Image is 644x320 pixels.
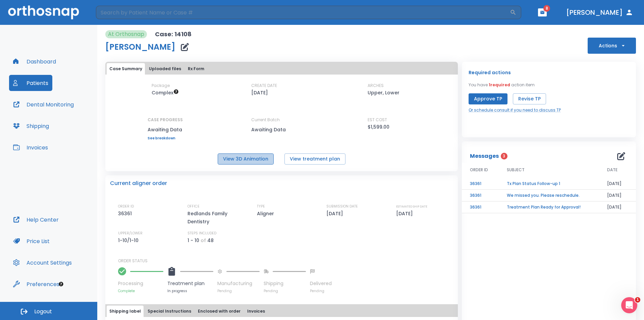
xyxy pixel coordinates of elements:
[218,153,274,165] button: View 3D Animation
[9,255,76,271] button: Account Settings
[187,230,216,236] p: STEPS INCLUDED
[499,201,599,213] td: Treatment Plan Ready for Approval!
[167,288,213,293] p: In progress
[148,117,183,123] p: CASE PROGRESS
[599,190,636,201] td: [DATE]
[326,210,345,218] p: [DATE]
[152,89,179,96] span: Up to 50 Steps (100 aligners)
[469,82,535,88] p: You have action item
[96,6,510,19] input: Search by Patient Name or Case #
[310,288,332,293] p: Pending
[195,306,243,317] button: Enclosed with order
[9,212,63,228] button: Help Center
[207,236,214,244] p: 48
[118,203,134,210] p: ORDER ID
[187,210,245,226] p: Redlands Family Dentistry
[396,210,415,218] p: [DATE]
[9,53,60,70] button: Dashboard
[146,63,184,75] button: Uploaded files
[326,203,358,210] p: SUBMISSION DATE
[469,93,507,104] button: Approve TP
[9,118,53,134] button: Shipping
[499,178,599,190] td: Tx Plan Status Follow-up 1
[396,203,427,210] p: ESTIMATED SHIP DATE
[110,179,167,187] p: Current aligner order
[107,63,457,75] div: tabs
[201,236,206,244] p: of
[9,75,52,91] button: Patients
[588,38,636,54] button: Actions
[607,167,618,173] span: DATE
[257,203,265,210] p: TYPE
[251,126,312,134] p: Awaiting Data
[34,308,52,315] span: Logout
[469,68,511,77] p: Required actions
[507,167,525,173] span: SUBJECT
[462,178,499,190] td: 36361
[118,236,141,244] p: 1-10/1-10
[185,63,207,75] button: Rx Form
[155,30,192,38] p: Case: 14108
[148,126,183,134] p: Awaiting Data
[107,306,144,317] button: Shipping label
[368,83,384,89] p: ARCHES
[9,96,78,112] button: Dental Monitoring
[58,281,64,287] div: Tooltip anchor
[118,210,134,218] p: 36361
[489,82,510,88] span: 1 required
[105,43,175,51] h1: [PERSON_NAME]
[513,93,546,104] button: Revise TP
[257,210,276,218] p: Aligner
[217,280,260,287] p: Manufacturing
[368,117,387,123] p: EST COST
[8,5,79,19] img: Orthosnap
[9,276,63,292] button: Preferences
[251,117,312,123] p: Current Batch
[470,167,488,173] span: ORDER ID
[217,288,260,293] p: Pending
[470,152,499,160] p: Messages
[563,6,636,18] button: [PERSON_NAME]
[462,201,499,213] td: 36361
[368,123,389,131] p: $1,599.00
[251,83,277,89] p: CREATE DATE
[543,5,550,12] span: 8
[245,306,268,317] button: Invoices
[107,306,457,317] div: tabs
[9,233,54,249] button: Price List
[107,63,145,75] button: Case Summary
[187,203,200,210] p: OFFICE
[310,280,332,287] p: Delivered
[621,297,637,313] iframe: Intercom live chat
[145,306,194,317] button: Special Instructions
[152,83,170,89] p: Package
[118,258,453,264] p: ORDER STATUS
[599,201,636,213] td: [DATE]
[108,30,144,38] p: At Orthosnap
[635,297,640,303] span: 1
[167,280,213,287] p: Treatment plan
[118,230,143,236] p: UPPER/LOWER
[118,280,163,287] p: Processing
[264,280,306,287] p: Shipping
[469,107,561,113] a: Or schedule consult if you need to discuss TP
[284,153,345,165] button: View treatment plan
[148,136,183,140] a: See breakdown
[9,139,52,155] button: Invoices
[462,190,499,201] td: 36361
[264,288,306,293] p: Pending
[599,178,636,190] td: [DATE]
[118,288,163,293] p: Complete
[187,236,199,244] p: 1 - 10
[501,153,507,159] span: 3
[251,89,268,97] p: [DATE]
[368,89,399,97] p: Upper, Lower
